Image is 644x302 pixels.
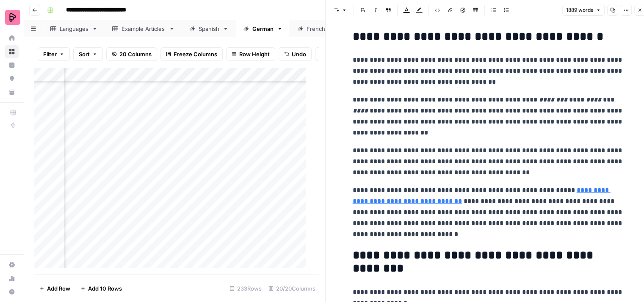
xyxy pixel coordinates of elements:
a: Your Data [5,85,19,99]
img: Preply Logo [5,10,20,25]
span: Row Height [239,50,270,58]
span: Freeze Columns [174,50,217,58]
div: 20/20 Columns [265,282,319,295]
div: Languages [60,25,88,33]
button: Help + Support [5,285,19,299]
span: Add Row [47,284,70,293]
a: Settings [5,258,19,272]
button: Filter [38,47,70,61]
span: Filter [43,50,57,58]
button: Workspace: Preply [5,7,19,28]
div: German [252,25,274,33]
button: 20 Columns [106,47,157,61]
a: Opportunities [5,72,19,85]
a: German [236,20,290,37]
a: Languages [43,20,105,37]
button: Freeze Columns [160,47,223,61]
div: French [307,25,326,33]
button: Row Height [226,47,275,61]
span: Sort [79,50,90,58]
a: Spanish [182,20,236,37]
span: 20 Columns [119,50,152,58]
a: Example Articles [105,20,182,37]
a: Home [5,31,19,45]
div: 233 Rows [226,282,265,295]
button: Add 10 Rows [75,282,127,295]
button: 1889 words [562,5,605,16]
a: Insights [5,58,19,72]
button: Undo [279,47,312,61]
a: Browse [5,45,19,58]
span: Add 10 Rows [88,284,122,293]
a: French [290,20,342,37]
span: Undo [292,50,306,58]
button: Add Row [34,282,75,295]
a: Usage [5,272,19,285]
button: Sort [73,47,103,61]
span: 1889 words [566,6,593,14]
div: Spanish [199,25,219,33]
div: Example Articles [122,25,166,33]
